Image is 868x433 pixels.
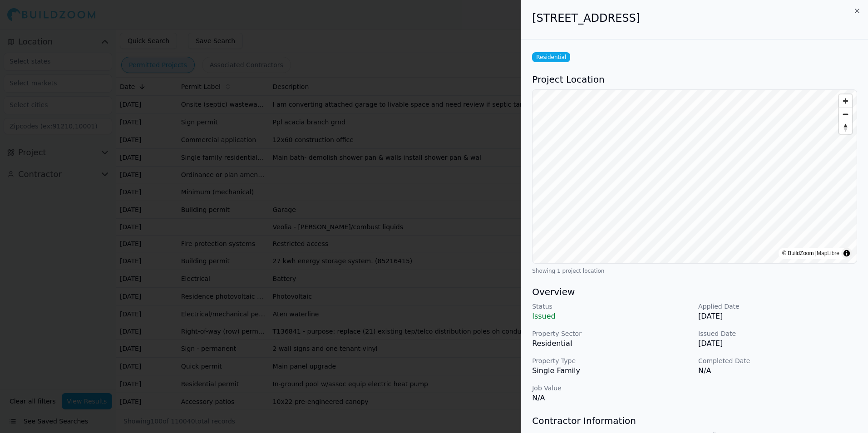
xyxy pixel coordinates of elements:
h3: Contractor Information [532,414,857,427]
p: Applied Date [698,302,857,311]
h3: Overview [532,285,857,298]
button: Zoom in [839,94,852,108]
p: Job Value [532,384,691,393]
p: Residential [532,338,691,349]
button: Zoom out [839,108,852,121]
div: Showing 1 project location [532,267,857,275]
button: Reset bearing to north [839,121,852,134]
p: N/A [698,365,857,376]
p: Completed Date [698,356,857,365]
p: Issued Date [698,329,857,338]
a: MapLibre [817,250,839,256]
p: Status [532,302,691,311]
p: Property Sector [532,329,691,338]
div: © BuildZoom | [782,249,839,258]
p: [DATE] [698,311,857,322]
p: [DATE] [698,338,857,349]
h2: [STREET_ADDRESS] [532,11,857,25]
summary: Toggle attribution [841,248,852,259]
span: Residential [532,52,570,62]
p: Issued [532,311,691,322]
p: Single Family [532,365,691,376]
canvas: Map [533,90,857,263]
h3: Project Location [532,73,857,86]
p: Property Type [532,356,691,365]
p: N/A [532,393,691,403]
